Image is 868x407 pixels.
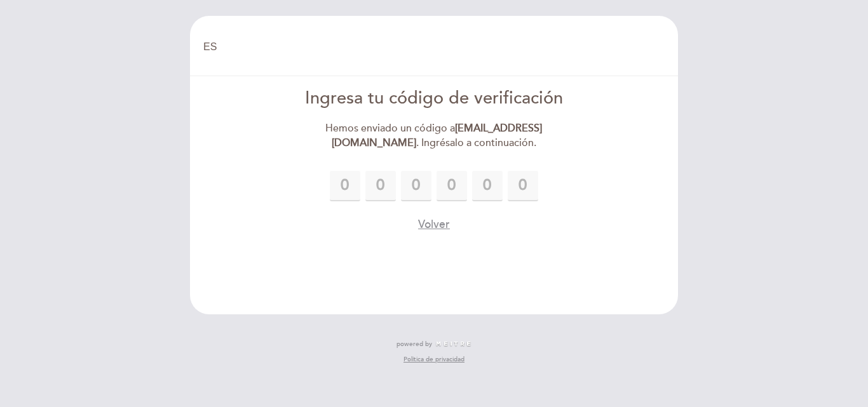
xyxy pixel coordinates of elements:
div: Ingresa tu código de verificación [288,86,580,111]
input: 0 [365,171,396,201]
span: powered by [397,340,432,349]
input: 0 [437,171,467,201]
strong: [EMAIL_ADDRESS][DOMAIN_NAME] [332,122,543,149]
div: Hemos enviado un código a . Ingrésalo a continuación. [288,121,580,150]
input: 0 [330,171,360,201]
input: 0 [472,171,503,201]
input: 0 [401,171,431,201]
button: Volver [418,217,450,232]
img: MEITRE [435,341,471,347]
a: Política de privacidad [403,355,465,364]
a: powered by [397,340,471,349]
input: 0 [508,171,538,201]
